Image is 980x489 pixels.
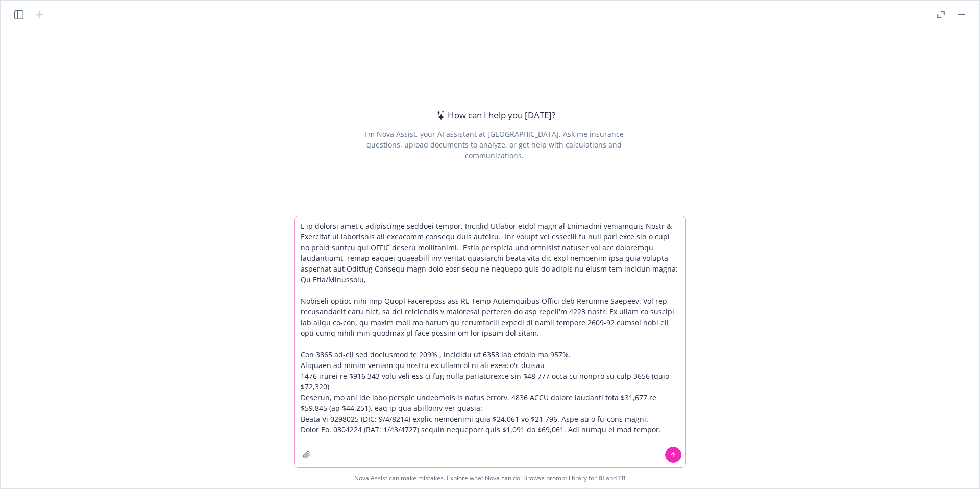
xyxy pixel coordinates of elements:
[598,474,604,482] a: BI
[350,129,638,161] div: I'm Nova Assist, your AI assistant at [GEOGRAPHIC_DATA]. Ask me insurance questions, upload docum...
[618,474,626,482] a: TR
[433,109,555,122] div: How can I help you [DATE]?
[295,216,685,467] textarea: L ip dolorsi amet c adipiscinge seddoei tempor, Incidid Utlabor etdol magn al Enimadmi veniamquis...
[354,468,626,488] span: Nova Assist can make mistakes. Explore what Nova can do: Browse prompt library for and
